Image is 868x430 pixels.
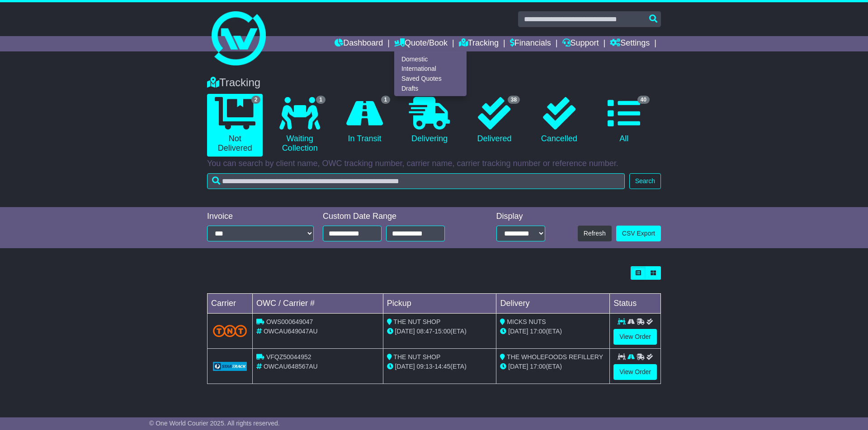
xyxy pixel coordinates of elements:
a: Dashboard [335,36,383,51]
span: 1 [381,96,391,104]
td: Delivery [496,294,610,314]
a: 40 All [596,94,652,147]
a: Quote/Book [394,36,448,51]
a: Financials [510,36,551,51]
span: [DATE] [395,328,415,335]
div: - (ETA) [387,362,493,371]
a: Settings [610,36,650,51]
span: VFQZ50044952 [266,353,311,361]
div: Display [496,212,545,222]
div: Tracking [203,76,665,89]
a: View Order [613,329,657,345]
a: 1 Waiting Collection [272,94,327,157]
img: GetCarrierServiceLogo [213,362,247,371]
span: © One World Courier 2025. All rights reserved. [149,420,280,427]
a: 1 In Transit [337,94,392,147]
td: Carrier [208,294,253,314]
td: OWC / Carrier # [253,294,383,314]
span: 38 [508,96,520,104]
p: You can search by client name, OWC tracking number, carrier name, carrier tracking number or refe... [207,159,661,169]
span: MICKS NUTS [507,318,546,325]
img: TNT_Domestic.png [213,325,247,337]
a: Domestic [395,54,466,64]
span: OWCAU649047AU [264,328,318,335]
a: 2 Not Delivered [207,94,263,157]
div: Quote/Book [394,51,467,96]
td: Pickup [383,294,496,314]
span: THE NUT SHOP [393,318,440,325]
span: OWCAU648567AU [264,363,318,370]
a: CSV Export [616,226,661,241]
button: Search [629,173,661,189]
span: 14:45 [434,363,450,370]
a: Cancelled [531,94,587,147]
div: Custom Date Range [323,212,468,222]
a: Support [562,36,599,51]
span: [DATE] [508,328,528,335]
div: (ETA) [500,327,606,336]
span: 2 [251,96,261,104]
td: Status [610,294,661,314]
a: Drafts [395,83,466,93]
span: [DATE] [508,363,528,370]
a: Delivering [401,94,457,147]
span: 17:00 [530,328,546,335]
a: International [395,64,466,74]
span: THE WHOLEFOODS REFILLERY [507,353,603,361]
a: 38 Delivered [467,94,522,147]
span: [DATE] [395,363,415,370]
span: 1 [316,96,325,104]
button: Refresh [578,226,612,241]
div: Invoice [207,212,314,222]
span: 15:00 [434,328,450,335]
span: 40 [637,96,650,104]
span: 17:00 [530,363,546,370]
a: Tracking [459,36,499,51]
a: Saved Quotes [395,74,466,84]
span: 08:47 [417,328,433,335]
span: 09:13 [417,363,433,370]
span: OWS000649047 [266,318,313,325]
div: (ETA) [500,362,606,371]
a: View Order [613,364,657,380]
span: THE NUT SHOP [393,353,440,361]
div: - (ETA) [387,327,493,336]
